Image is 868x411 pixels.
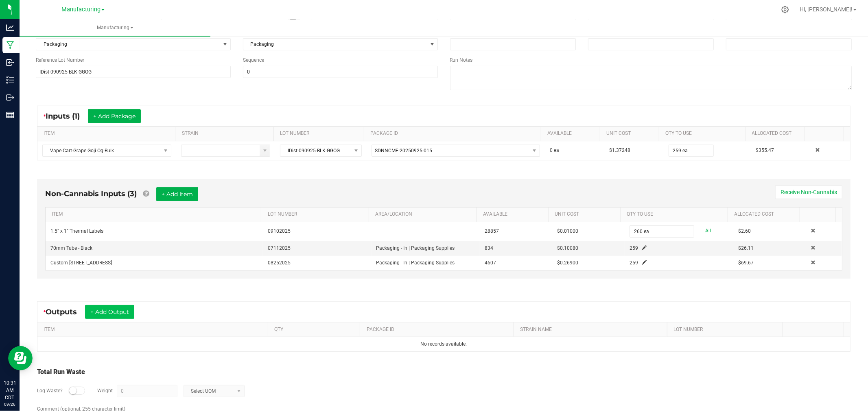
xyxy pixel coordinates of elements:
a: Sortable [789,327,840,333]
span: $1.37248 [609,147,630,153]
span: Vape Cart-Grape Goji Og-Bulk [43,145,161,156]
a: Unit CostSortable [555,211,617,218]
span: $355.47 [756,147,774,153]
span: 4607 [485,260,496,266]
p: 10:31 AM CDT [4,379,16,401]
span: 259 [630,260,638,266]
span: 0 [550,147,553,153]
a: QTYSortable [274,327,357,333]
span: Packaging [36,39,220,50]
a: PACKAGE IDSortable [370,130,538,137]
span: $26.11 [738,245,754,251]
a: ITEMSortable [44,327,265,333]
span: IDist-090925-BLK-GGOG [280,145,351,156]
a: LOT NUMBERSortable [268,211,366,218]
a: LOT NUMBERSortable [673,327,779,333]
iframe: Resource center [8,346,33,370]
button: + Add Output [85,305,134,319]
span: $0.01000 [557,228,578,234]
span: Custom [STREET_ADDRESS] [50,260,112,266]
inline-svg: Analytics [6,24,14,32]
span: 1.5" x 1" Thermal Labels [50,228,103,234]
inline-svg: Outbound [6,93,14,102]
a: Sortable [811,130,841,137]
a: ITEMSortable [44,130,172,137]
button: Receive Non-Cannabis [775,185,842,199]
span: NO DATA FOUND [372,145,540,157]
a: Add Non-Cannabis items that were also consumed in the run (e.g. gloves and packaging); Also add N... [143,189,149,198]
span: Packaging - In | Packaging Supplies [376,245,455,251]
span: Manufacturing [61,6,101,13]
span: $0.10080 [557,245,578,251]
a: STRAIN NAMESortable [520,327,664,333]
a: PACKAGE IDSortable [367,327,511,333]
span: $69.67 [738,260,754,266]
a: STRAINSortable [182,130,271,137]
a: ITEMSortable [52,211,258,218]
span: 259 [630,245,638,251]
span: Run Notes [450,57,473,63]
span: Packaging - In | Packaging Supplies [376,260,455,266]
div: Manage settings [780,6,790,13]
span: SDNNCMF-20250925-015 [375,148,433,154]
a: All [706,225,711,236]
a: AVAILABLESortable [547,130,597,137]
label: Log Waste? [37,387,63,394]
span: Reference Lot Number [36,57,84,63]
span: $2.60 [738,228,751,234]
span: 28857 [485,228,499,234]
a: QTY TO USESortable [665,130,742,137]
span: 08252025 [268,260,291,266]
div: Total Run Waste [37,367,851,377]
span: $0.26900 [557,260,578,266]
inline-svg: Inventory [6,76,14,84]
inline-svg: Reports [6,111,14,119]
a: AVAILABLESortable [483,211,545,218]
span: 70mm Tube - Black [50,245,92,251]
button: + Add Package [88,109,141,123]
span: 834 [485,245,493,251]
a: Allocated CostSortable [752,130,801,137]
a: Sortable [806,211,833,218]
span: Manufacturing [20,24,210,31]
label: Weight [97,387,113,394]
inline-svg: Inbound [6,58,14,67]
span: Sequence [243,57,264,63]
button: + Add Item [156,187,198,201]
a: Allocated CostSortable [735,211,797,218]
a: QTY TO USESortable [627,211,725,218]
span: 07112025 [268,245,291,251]
span: Packaging [243,39,427,50]
a: AREA/LOCATIONSortable [375,211,473,218]
td: No records available. [37,337,850,351]
p: 09/26 [4,401,16,407]
span: ea [554,147,559,153]
span: 09102025 [268,228,291,234]
span: NO DATA FOUND [42,145,171,157]
a: LOT NUMBERSortable [280,130,361,137]
inline-svg: Manufacturing [6,41,14,49]
a: Unit CostSortable [606,130,656,137]
span: Inputs (1) [46,112,88,121]
a: Manufacturing [20,19,210,37]
span: Non-Cannabis Inputs (3) [45,189,137,198]
span: Hi, [PERSON_NAME]! [800,6,853,13]
span: Outputs [46,307,85,316]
